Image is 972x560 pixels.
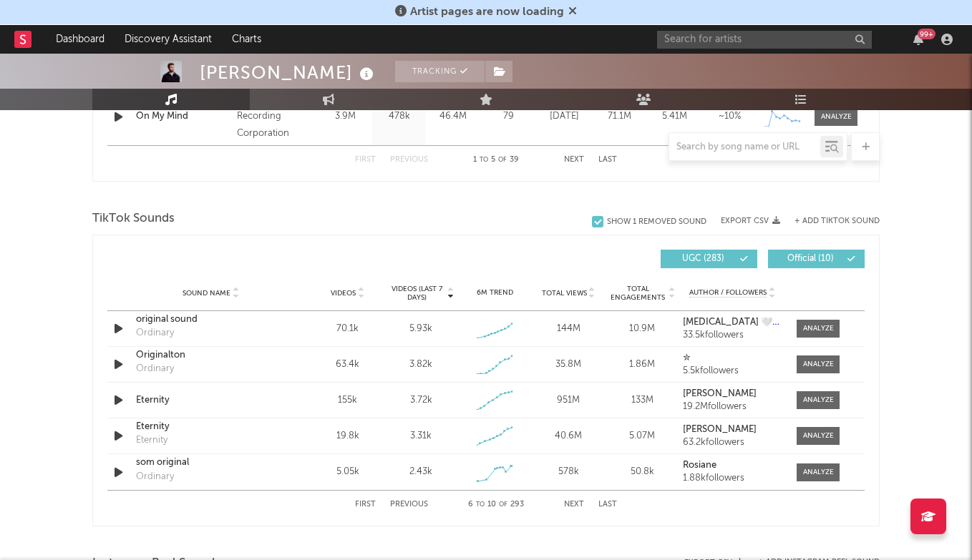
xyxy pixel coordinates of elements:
div: 951M [535,393,602,408]
a: [MEDICAL_DATA] 🤍🖤 [683,318,782,328]
span: Total Engagements [609,285,667,302]
span: Total Views [542,289,587,298]
button: UGC(283) [661,250,757,268]
span: Author / Followers [689,288,767,298]
div: 10.9M [609,322,676,336]
div: 5.05k [314,465,381,479]
button: Previous [390,501,428,509]
div: 6M Trend [462,288,528,298]
button: 99+ [913,34,923,45]
div: 70.1k [314,322,381,336]
strong: [PERSON_NAME] [683,389,757,398]
span: of [498,157,507,163]
a: Charts [222,25,271,54]
div: 46.4M [429,109,476,124]
button: Next [564,501,584,509]
div: 578k [535,465,602,479]
div: 99 + [918,29,935,39]
button: First [355,501,376,509]
div: 155k [314,393,381,408]
div: 40.6M [535,429,602,443]
div: 3.82k [409,358,432,372]
div: Show 1 Removed Sound [607,217,706,227]
div: 79 [483,109,533,124]
div: Eternity [136,433,167,448]
div: 478k [376,109,422,124]
div: 6 10 293 [457,496,535,514]
span: Dismiss [568,6,577,18]
div: [DATE] [540,109,588,124]
a: original sound [136,313,286,327]
span: to [476,501,485,508]
div: 3.9M [322,109,369,124]
div: 3.72k [410,393,432,408]
div: ~ 10 % [706,109,754,124]
span: TikTok Sounds [92,210,175,227]
button: + Add TikTok Sound [794,217,880,225]
div: 2.43k [409,465,432,479]
div: 144M [535,322,602,336]
div: 19.8k [314,429,381,443]
div: Ordinary [136,470,174,484]
span: Videos [331,289,356,298]
a: som original [136,456,286,470]
span: Artist pages are now loading [410,6,564,18]
a: Dashboard [46,25,115,54]
div: 71.1M [596,109,643,124]
div: 133M [609,393,676,408]
div: 5.93k [409,322,432,336]
a: [PERSON_NAME] [683,389,782,399]
button: Official(10) [768,250,865,268]
div: 35.8M [535,358,602,372]
div: 19.2M followers [683,402,782,412]
a: [PERSON_NAME] [683,425,782,435]
button: Last [598,501,617,509]
div: 50.8k [609,465,676,479]
div: 5.5k followers [683,366,782,376]
span: of [499,501,507,508]
span: to [480,157,488,163]
div: Ordinary [136,326,174,340]
div: Ordinary [136,362,174,376]
span: Official ( 10 ) [777,255,843,263]
a: Eternity [136,420,286,434]
a: Eternity [136,393,286,408]
div: 5.07M [609,429,676,443]
div: 33.5k followers [683,330,782,340]
strong: [MEDICAL_DATA] 🤍🖤 [683,318,784,327]
div: 63.4k [314,358,381,372]
input: Search by song name or URL [669,142,820,153]
div: 1.88k followers [683,473,782,483]
div: 3.31k [410,429,432,443]
button: + Add TikTok Sound [780,217,880,225]
button: Tracking [395,61,485,82]
strong: ✮ [683,353,691,363]
strong: [PERSON_NAME] [683,425,757,434]
button: Export CSV [721,217,780,225]
div: [PERSON_NAME] [200,61,377,84]
strong: Rosiane [683,461,716,470]
span: UGC ( 283 ) [670,255,736,263]
span: Sound Name [183,289,230,298]
div: © 2025 Atlantic Recording Corporation [237,91,315,142]
a: Discovery Assistant [115,25,222,54]
a: ✮ [683,353,782,363]
a: Originalton [136,348,286,363]
div: 63.2k followers [683,438,782,448]
input: Search for artists [657,31,872,49]
a: Rosiane [683,461,782,471]
div: 1.86M [609,358,676,372]
a: On My Mind [136,109,230,124]
span: Videos (last 7 days) [388,285,446,302]
div: 5.41M [651,109,699,124]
